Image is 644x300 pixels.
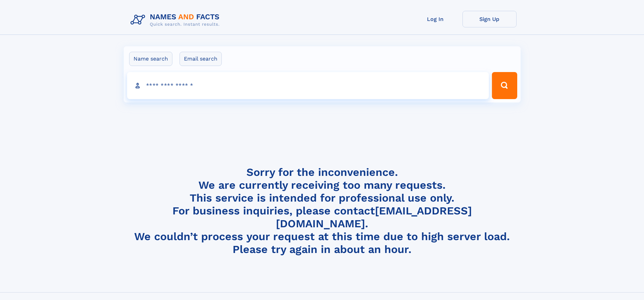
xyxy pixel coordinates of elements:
[129,52,172,66] label: Name search
[408,11,462,27] a: Log In
[462,11,517,27] a: Sign Up
[128,11,225,29] img: Logo Names and Facts
[128,166,517,256] h4: Sorry for the inconvenience. We are currently receiving too many requests. This service is intend...
[180,52,222,66] label: Email search
[276,204,472,230] a: [EMAIL_ADDRESS][DOMAIN_NAME]
[492,72,517,99] button: Search Button
[127,72,489,99] input: search input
